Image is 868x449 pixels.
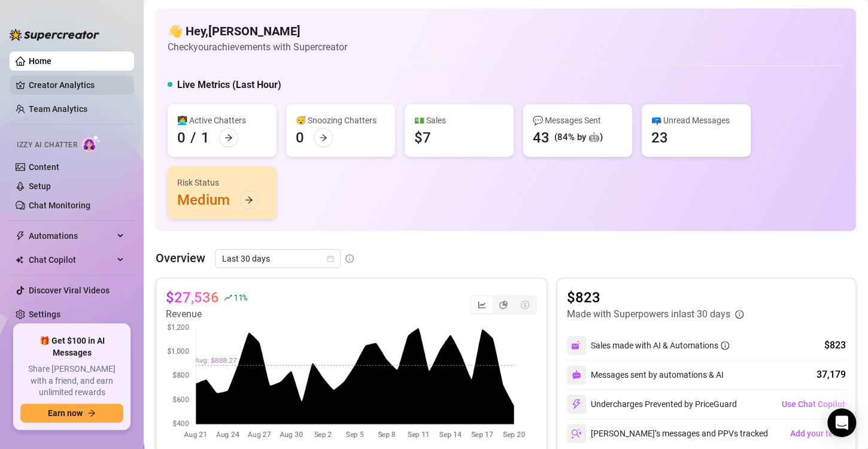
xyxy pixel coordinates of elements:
[533,114,623,127] div: 💬 Messages Sent
[29,162,59,172] a: Content
[156,249,205,267] article: Overview
[478,301,486,309] span: line-chart
[567,307,730,321] article: Made with Superpowers in last 30 days
[82,135,101,152] img: AI Chatter
[224,134,233,142] span: arrow-right
[533,128,550,147] div: 43
[571,399,582,409] img: svg%3e
[29,181,51,191] a: Setup
[87,409,96,417] span: arrow-right
[166,288,219,307] article: $27,536
[651,128,668,147] div: 23
[168,40,347,54] article: Check your achievements with Supercreator
[29,201,90,210] a: Chat Monitoring
[177,176,267,189] div: Risk Status
[29,56,51,66] a: Home
[781,395,846,414] button: Use Chat Copilot
[554,131,603,145] div: (84% by 🤖)
[790,429,845,438] span: Add your team
[414,128,431,147] div: $7
[224,293,232,302] span: rise
[296,128,304,147] div: 0
[567,365,724,384] div: Messages sent by automations & AI
[177,114,267,127] div: 👩‍💻 Active Chatters
[168,23,347,40] h4: 👋 Hey, [PERSON_NAME]
[319,134,327,142] span: arrow-right
[521,301,529,309] span: dollar-circle
[20,363,123,399] span: Share [PERSON_NAME] with a friend, and earn unlimited rewards
[782,399,845,409] span: Use Chat Copilot
[177,78,281,92] h5: Live Metrics (Last Hour)
[29,104,87,114] a: Team Analytics
[591,339,729,352] div: Sales made with AI & Automations
[571,428,582,439] img: svg%3e
[10,29,99,41] img: logo-BBDzfeDw.svg
[414,114,504,127] div: 💵 Sales
[721,341,729,350] span: info-circle
[827,408,856,437] div: Open Intercom Messenger
[29,286,110,295] a: Discover Viral Videos
[16,256,23,264] img: Chat Copilot
[817,368,846,382] div: 37,179
[233,292,247,303] span: 11 %
[20,335,123,359] span: 🎁 Get $100 in AI Messages
[222,250,333,268] span: Last 30 days
[735,310,743,318] span: info-circle
[499,301,508,309] span: pie-chart
[327,255,334,262] span: calendar
[824,338,846,353] div: $823
[296,114,386,127] div: 😴 Snoozing Chatters
[177,128,186,147] div: 0
[345,254,354,263] span: info-circle
[470,295,537,314] div: segmented control
[651,114,741,127] div: 📪 Unread Messages
[567,424,768,443] div: [PERSON_NAME]’s messages and PPVs tracked
[567,288,743,307] article: $823
[29,226,114,245] span: Automations
[29,75,125,95] a: Creator Analytics
[48,408,83,418] span: Earn now
[20,404,123,423] button: Earn nowarrow-right
[201,128,210,147] div: 1
[29,250,114,269] span: Chat Copilot
[16,231,25,241] span: thunderbolt
[572,370,581,380] img: svg%3e
[245,196,253,204] span: arrow-right
[29,310,60,319] a: Settings
[166,307,247,321] article: Revenue
[790,424,846,443] button: Add your team
[567,395,737,414] div: Undercharges Prevented by PriceGuard
[571,340,582,351] img: svg%3e
[17,139,77,151] span: Izzy AI Chatter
